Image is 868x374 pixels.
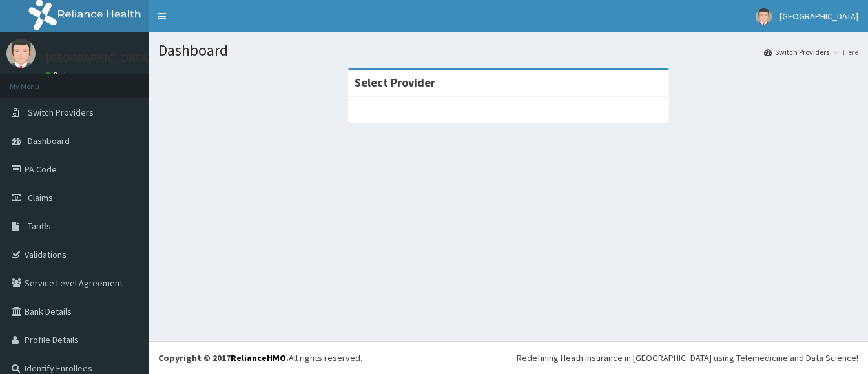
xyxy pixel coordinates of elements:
a: Online [45,70,76,79]
span: Dashboard [28,135,70,147]
li: Here [831,47,858,57]
img: User Image [6,39,36,68]
span: Switch Providers [28,107,94,118]
p: [GEOGRAPHIC_DATA] [45,52,152,64]
h1: Dashboard [158,42,858,59]
footer: All rights reserved. [149,341,868,374]
span: Tariffs [28,220,51,232]
img: User Image [756,8,772,25]
span: Claims [28,192,53,203]
strong: Select Provider [355,75,435,90]
span: [GEOGRAPHIC_DATA] [780,10,858,22]
strong: Copyright © 2017 . [158,352,289,364]
div: Redefining Heath Insurance in [GEOGRAPHIC_DATA] using Telemedicine and Data Science! [517,351,858,364]
a: Switch Providers [764,47,829,57]
a: RelianceHMO [231,352,286,364]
